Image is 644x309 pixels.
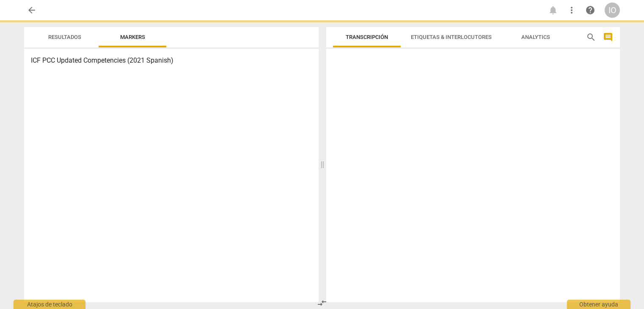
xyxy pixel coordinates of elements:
button: Buscar [584,30,598,44]
span: Analytics [521,34,550,40]
span: compare_arrows [317,298,327,308]
span: arrow_back [27,5,37,15]
span: Markers [120,34,145,40]
span: Etiquetas & Interlocutores [411,34,492,40]
span: comment [603,32,613,42]
h3: ICF PCC Updated Competencies (2021 Spanish) [31,55,312,66]
div: Atajos de teclado [14,300,85,309]
a: Obtener ayuda [583,3,598,18]
span: Resultados [48,34,81,40]
button: IO [605,3,620,18]
span: more_vert [567,5,577,15]
span: Transcripción [346,34,388,40]
span: help [585,5,595,15]
button: Mostrar/Ocultar comentarios [601,30,615,44]
div: Obtener ayuda [567,300,630,309]
span: search [586,32,596,42]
